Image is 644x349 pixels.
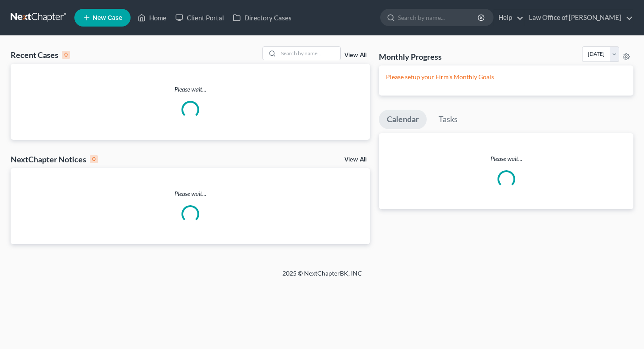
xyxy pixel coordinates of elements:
div: 2025 © NextChapterBK, INC [70,269,575,285]
input: Search by name... [278,47,340,60]
a: Tasks [431,110,466,129]
p: Please wait... [11,189,370,198]
a: Home [133,10,171,26]
p: Please setup your Firm's Monthly Goals [386,73,626,81]
h3: Monthly Progress [379,51,442,62]
div: Recent Cases [11,50,70,60]
a: Client Portal [171,10,228,26]
a: View All [344,52,366,58]
span: New Case [93,15,122,21]
p: Please wait... [11,85,370,94]
a: Law Office of [PERSON_NAME] [524,10,633,26]
p: Please wait... [379,154,633,163]
a: View All [344,157,366,163]
div: 0 [90,155,98,163]
input: Search by name... [398,9,479,26]
a: Calendar [379,110,427,129]
a: Help [494,10,524,26]
div: 0 [62,51,70,59]
div: NextChapter Notices [11,154,98,165]
a: Directory Cases [228,10,296,26]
